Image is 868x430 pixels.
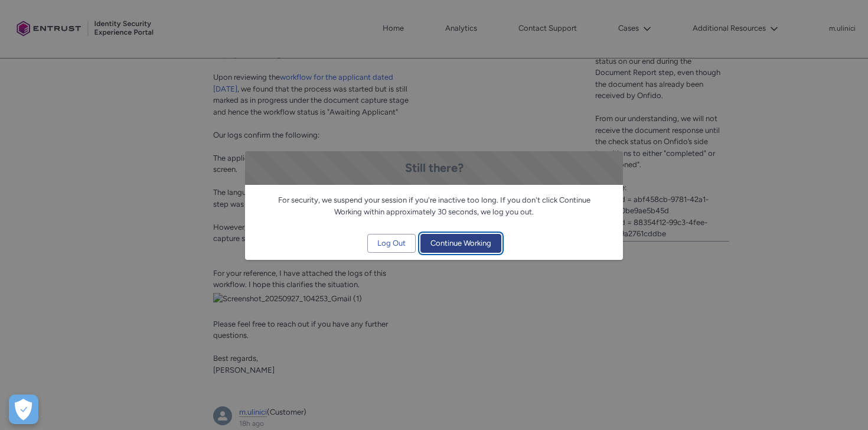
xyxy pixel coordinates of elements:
span: For security, we suspend your session if you're inactive too long. If you don't click Continue Wo... [278,196,590,216]
div: Cookie Preferences [9,395,38,424]
button: Open Preferences [9,395,38,424]
iframe: Qualified Messenger [814,376,868,430]
span: Still there? [405,161,464,175]
span: Continue Working [430,234,491,252]
span: Log Out [377,234,406,252]
button: Continue Working [420,234,501,253]
button: Log Out [367,234,416,253]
